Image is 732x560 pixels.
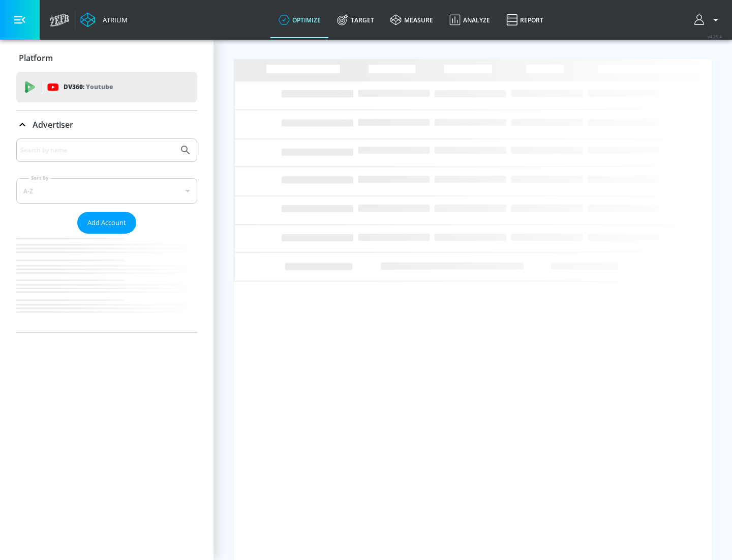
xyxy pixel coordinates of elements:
[382,2,441,38] a: measure
[329,2,382,38] a: Target
[16,72,197,102] div: DV360: Youtube
[99,15,128,24] div: Atrium
[64,81,113,93] p: DV360:
[86,81,113,92] p: Youtube
[708,34,722,39] span: v 4.25.4
[16,110,197,139] div: Advertiser
[498,2,552,38] a: Report
[16,44,197,72] div: Platform
[29,175,51,181] label: Sort By
[441,2,498,38] a: Analyze
[33,119,73,130] p: Advertiser
[16,138,197,332] div: Advertiser
[87,217,126,229] span: Add Account
[16,234,197,332] nav: list of Advertiser
[270,2,329,38] a: optimize
[80,12,128,27] a: Atrium
[20,144,174,157] input: Search by name
[16,178,197,204] div: A-Z
[19,52,53,64] p: Platform
[77,212,136,234] button: Add Account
